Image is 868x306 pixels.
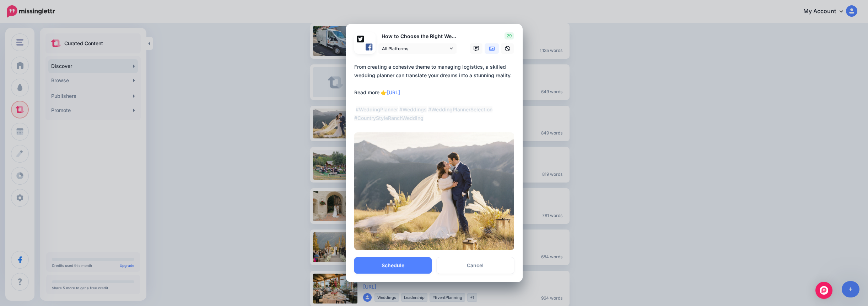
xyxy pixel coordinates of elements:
div: From creating a cohesive theme to managing logistics, a skilled wedding planner can translate you... [354,63,518,122]
span: 29 [505,32,514,39]
img: Z2IK8PEOS4UO554KXP4M24YLWN381XNV.jpg [354,132,514,250]
p: How to Choose the Right Wedding Planners for Your Special Day [378,32,457,41]
a: Cancel [437,257,514,274]
span: All Platforms [382,45,448,52]
button: Schedule [354,257,432,274]
div: Open Intercom Messenger [815,282,832,299]
a: All Platforms [378,43,457,54]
